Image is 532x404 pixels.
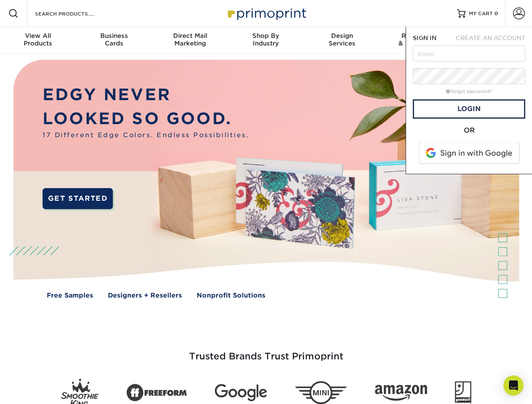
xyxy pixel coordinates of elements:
span: CREATE AN ACCOUNT [456,35,525,41]
a: Free Samples [47,291,93,300]
a: Nonprofit Solutions [197,291,265,300]
img: Goodwill [455,381,471,404]
a: GET STARTED [43,188,113,209]
span: Shop By [228,32,304,40]
a: forgot password? [446,89,492,94]
p: LOOKED SO GOOD. [43,107,249,131]
div: Industry [228,32,304,47]
div: OR [413,125,525,136]
a: Direct MailMarketing [152,27,228,54]
div: Cards [76,32,152,47]
div: & Templates [380,32,456,47]
div: Services [304,32,380,47]
span: MY CART [469,10,493,17]
span: Direct Mail [152,32,228,40]
input: Email [413,45,525,61]
a: Resources& Templates [380,27,456,54]
a: Designers + Resellers [108,291,182,300]
a: Login [413,99,525,119]
h3: Trusted Brands Trust Primoprint [20,331,513,372]
img: Google [215,384,267,401]
a: BusinessCards [76,27,152,54]
span: 0 [495,11,498,16]
img: Amazon [375,385,427,401]
a: Shop ByIndustry [228,27,304,54]
div: Open Intercom Messenger [503,375,524,396]
a: DesignServices [304,27,380,54]
span: SIGN IN [413,35,436,41]
span: Design [304,32,380,40]
span: Resources [380,32,456,40]
span: Business [76,32,152,40]
span: 17 Different Edge Colors. Endless Possibilities. [43,130,249,140]
div: Marketing [152,32,228,47]
img: Primoprint [224,4,308,22]
p: EDGY NEVER [43,83,249,107]
input: SEARCH PRODUCTS..... [34,8,116,19]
